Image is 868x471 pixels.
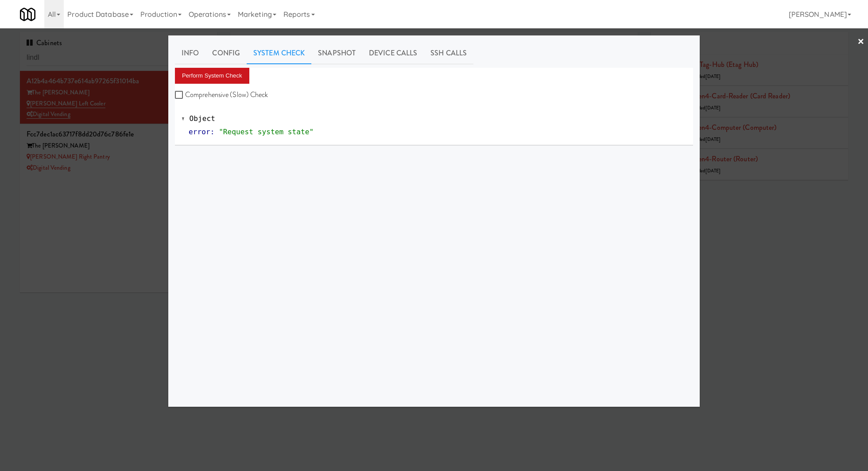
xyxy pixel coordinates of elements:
[362,42,424,64] a: Device Calls
[247,42,311,64] a: System Check
[311,42,362,64] a: Snapshot
[175,42,205,64] a: Info
[857,28,864,56] a: ×
[175,88,268,101] label: Comprehensive (Slow) Check
[189,128,210,136] span: error
[20,7,35,22] img: Micromart
[175,68,249,84] button: Perform System Check
[210,128,215,136] span: :
[175,92,185,99] input: Comprehensive (Slow) Check
[219,128,314,136] span: "Request system state"
[205,42,247,64] a: Config
[424,42,473,64] a: SSH Calls
[190,114,215,123] span: Object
